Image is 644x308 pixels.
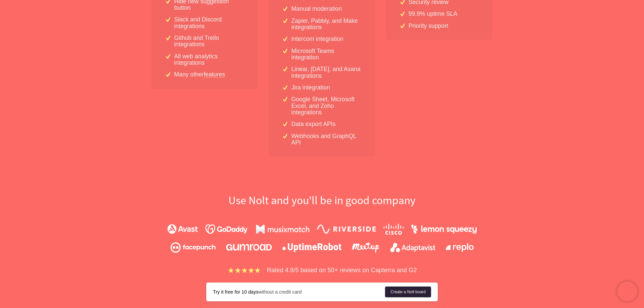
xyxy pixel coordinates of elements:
[352,242,380,253] img: meetup.9107d9babc.png
[282,243,341,252] img: uptimerobot.920923f729.png
[291,133,362,146] p: Webhooks and GraphQL API
[204,71,225,77] a: features
[226,244,272,251] img: gumroad.2d33986aca.png
[291,96,362,116] p: Google Sheet, Microsoft Excel, and Zoho integrations
[317,225,376,234] img: riverside.224b59c4e9.png
[227,266,261,274] img: stars.b067e34983.png
[267,265,417,275] p: Rated 4.9/5 based on 50+ reviews on Capterra and G2
[291,84,330,91] p: Jira integration
[213,289,258,295] strong: Try it free for 10 days
[385,287,431,297] a: Create a Nolt board
[291,121,336,127] p: Data export APIs
[291,6,342,12] p: Manual moderation
[256,225,310,234] img: musixmatch.134dacf828.png
[174,71,225,78] p: Many other
[107,193,537,208] h2: Use Nolt and you'll be in good company
[446,243,474,252] img: replo.43f45c7cdc.png
[170,242,215,253] img: facepunch.2d9380a33e.png
[390,243,435,252] img: adaptavist.4060977e04.png
[383,224,404,235] img: cisco.095899e268.png
[291,66,362,79] p: Linear, [DATE], and Asana integrations
[291,48,362,61] p: Microsoft Teams integration
[174,35,245,48] p: Github and Trello integrations
[205,224,248,234] img: godaddy.fea34582f6.png
[213,289,385,295] div: without a credit card
[174,53,245,66] p: All web analytics integrations
[617,281,637,301] iframe: Chatra live chat
[291,18,362,31] p: Zapier, Pabbly, and Make integrations
[411,225,477,234] img: lemonsqueezy.bc0263d410.png
[409,23,448,29] p: Priority support
[409,11,458,17] p: 99.9% uptime SLA
[291,36,344,42] p: Intercom integration
[174,16,245,29] p: Slack and Discord integrations
[167,224,198,234] img: avast.6829f2e004.png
